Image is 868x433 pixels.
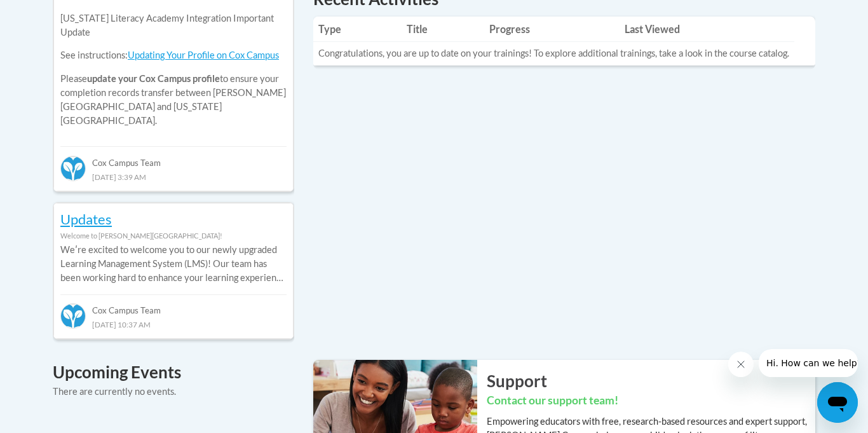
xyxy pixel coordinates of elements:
[60,210,112,228] a: Updates
[402,17,485,42] th: Title
[60,303,86,329] img: Cox Campus Team
[313,17,402,42] th: Type
[817,382,858,423] iframe: Button to launch messaging window
[53,386,176,397] span: There are currently no events.
[60,156,86,181] img: Cox Campus Team
[487,369,815,392] h2: Support
[60,48,287,62] p: See instructions:
[484,17,620,42] th: Progress
[60,146,287,169] div: Cox Campus Team
[128,50,279,60] a: Updating Your Profile on Cox Campus
[60,294,287,317] div: Cox Campus Team
[313,42,794,65] td: Congratulations, you are up to date on your trainings! To explore additional trainings, take a lo...
[728,352,754,377] iframe: Close message
[60,317,287,331] div: [DATE] 10:37 AM
[87,73,220,84] b: update your Cox Campus profile
[60,229,287,243] div: Welcome to [PERSON_NAME][GEOGRAPHIC_DATA]!
[620,17,794,42] th: Last Viewed
[60,2,287,137] div: Please to ensure your completion records transfer between [PERSON_NAME][GEOGRAPHIC_DATA] and [US_...
[60,11,287,39] p: [US_STATE] Literacy Academy Integration Important Update
[487,393,815,409] h3: Contact our support team!
[8,9,103,19] span: Hi. How can we help?
[759,349,858,377] iframe: Message from company
[60,170,287,184] div: [DATE] 3:39 AM
[53,360,294,385] h4: Upcoming Events
[60,243,287,285] p: Weʹre excited to welcome you to our newly upgraded Learning Management System (LMS)! Our team has...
